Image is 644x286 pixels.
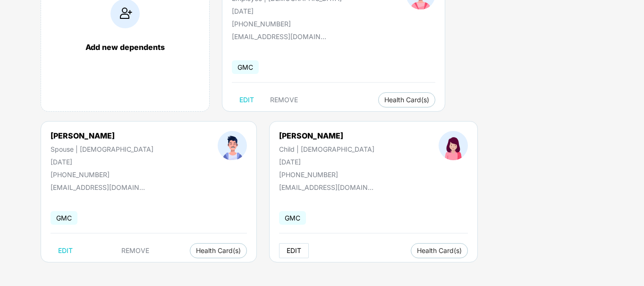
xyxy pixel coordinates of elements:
[411,243,468,258] button: Health Card(s)
[279,171,374,179] div: [PHONE_NUMBER]
[239,96,254,104] span: EDIT
[279,131,374,140] div: [PERSON_NAME]
[51,131,153,140] div: [PERSON_NAME]
[232,92,262,107] button: EDIT
[51,211,77,225] span: GMC
[287,247,301,254] span: EDIT
[51,171,153,179] div: [PHONE_NUMBER]
[279,158,374,166] div: [DATE]
[51,158,153,166] div: [DATE]
[232,60,259,74] span: GMC
[232,33,326,41] div: [EMAIL_ADDRESS][DOMAIN_NAME]
[51,42,200,52] div: Add new dependents
[439,131,468,160] img: profileImage
[263,92,305,107] button: REMOVE
[232,7,342,15] div: [DATE]
[279,243,309,258] button: EDIT
[190,243,247,258] button: Health Card(s)
[384,98,429,102] span: Health Card(s)
[279,211,306,225] span: GMC
[279,145,374,153] div: Child | [DEMOGRAPHIC_DATA]
[196,248,241,253] span: Health Card(s)
[114,243,157,258] button: REMOVE
[58,247,73,254] span: EDIT
[51,183,145,191] div: [EMAIL_ADDRESS][DOMAIN_NAME]
[417,248,462,253] span: Health Card(s)
[232,20,342,28] div: [PHONE_NUMBER]
[121,247,149,254] span: REMOVE
[279,183,373,191] div: [EMAIL_ADDRESS][DOMAIN_NAME]
[378,92,435,107] button: Health Card(s)
[270,96,298,104] span: REMOVE
[51,243,80,258] button: EDIT
[218,131,247,160] img: profileImage
[51,145,153,153] div: Spouse | [DEMOGRAPHIC_DATA]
